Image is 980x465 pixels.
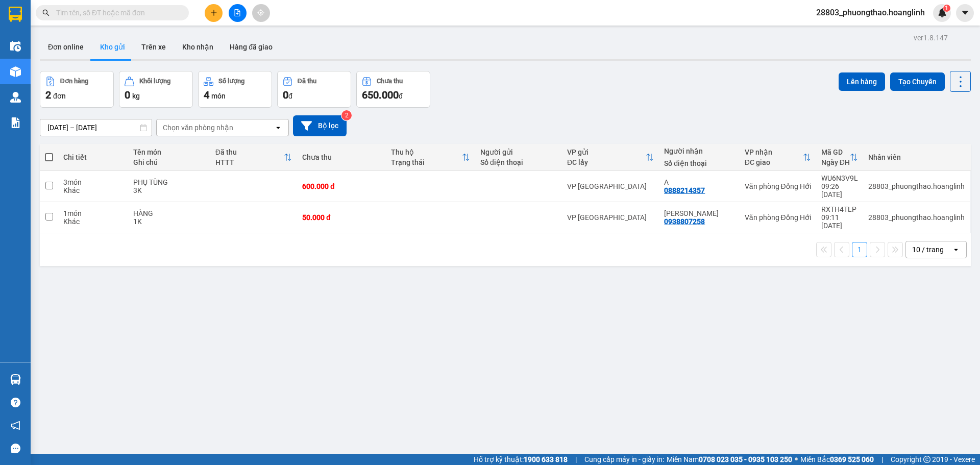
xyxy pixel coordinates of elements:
div: 50.000 đ [302,213,381,222]
button: Hàng đã giao [222,35,281,59]
div: Văn phòng Đồng Hới [745,213,811,222]
div: 28803_phuongthao.hoanglinh [868,182,965,190]
input: Select a date range. [40,119,152,136]
strong: 1900 633 818 [524,455,568,463]
div: Văn phòng Đồng Hới [745,182,811,190]
span: kg [132,92,140,100]
div: 0888214357 [664,186,705,194]
div: Trạng thái [391,158,462,166]
div: Tên món [133,148,205,156]
span: file-add [234,9,241,16]
strong: 0708 023 035 - 0935 103 250 [699,455,792,463]
span: 0 [125,89,130,101]
svg: open [952,246,960,254]
div: WU6N3V9L [821,174,858,182]
span: đ [399,92,403,100]
span: 2 [45,89,51,101]
span: | [881,454,883,465]
th: Toggle SortBy [562,144,659,171]
div: Khối lượng [139,78,170,85]
div: ver 1.8.147 [914,32,948,43]
div: Chưa thu [377,78,403,85]
div: HÀNG [133,209,205,217]
span: Miền Bắc [800,454,874,465]
div: 09:11 [DATE] [821,213,858,230]
strong: 0369 525 060 [830,455,874,463]
button: 1 [852,242,867,257]
button: Kho gửi [92,35,133,59]
div: Khác [63,217,122,226]
div: 600.000 đ [302,182,381,190]
div: VP gửi [567,148,646,156]
span: món [211,92,226,100]
img: solution-icon [10,117,21,128]
div: Người gửi [480,148,557,156]
div: Đã thu [215,148,284,156]
span: 1 [945,5,948,12]
div: 1K [133,217,205,226]
div: VP [GEOGRAPHIC_DATA] [567,182,654,190]
button: Trên xe [133,35,174,59]
div: 3K [133,186,205,194]
div: VP [GEOGRAPHIC_DATA] [567,213,654,222]
div: HTTT [215,158,284,166]
button: Đã thu0đ [277,71,351,108]
button: Số lượng4món [198,71,272,108]
sup: 2 [341,110,352,120]
div: Số lượng [218,78,244,85]
span: notification [11,421,20,430]
div: Chọn văn phòng nhận [163,123,233,133]
span: Cung cấp máy in - giấy in: [584,454,664,465]
span: Miền Nam [667,454,792,465]
img: warehouse-icon [10,92,21,103]
button: Kho nhận [174,35,222,59]
span: đơn [53,92,66,100]
button: Tạo Chuyến [890,72,945,91]
button: Khối lượng0kg [119,71,193,108]
svg: open [274,124,282,132]
div: A [664,178,734,186]
div: ĐC giao [745,158,803,166]
span: đ [288,92,292,100]
img: warehouse-icon [10,66,21,77]
span: 28803_phuongthao.hoanglinh [808,6,933,19]
img: warehouse-icon [10,374,21,385]
div: Số điện thoại [480,158,557,166]
sup: 1 [943,5,950,12]
div: RXTH4TLP [821,205,858,213]
div: Người nhận [664,147,734,155]
button: file-add [229,4,247,22]
div: Ngày ĐH [821,158,850,166]
div: Chưa thu [302,153,381,161]
div: 3 món [63,178,122,186]
img: logo-vxr [9,7,22,22]
div: 09:26 [DATE] [821,182,858,199]
button: Đơn online [40,35,92,59]
div: 10 / trang [912,244,944,255]
th: Toggle SortBy [816,144,863,171]
span: | [575,454,577,465]
button: Lên hàng [839,72,885,91]
div: MINH ĐỨC [664,209,734,217]
span: message [11,444,20,453]
th: Toggle SortBy [386,144,475,171]
div: Mã GD [821,148,850,156]
th: Toggle SortBy [740,144,816,171]
span: search [42,9,50,16]
span: 0 [283,89,288,101]
img: icon-new-feature [938,8,947,17]
div: Nhân viên [868,153,965,161]
div: ĐC lấy [567,158,646,166]
th: Toggle SortBy [210,144,297,171]
button: Chưa thu650.000đ [356,71,430,108]
div: 0938807258 [664,217,705,226]
button: Bộ lọc [293,115,347,136]
button: Đơn hàng2đơn [40,71,114,108]
div: Số điện thoại [664,159,734,167]
div: 28803_phuongthao.hoanglinh [868,213,965,222]
span: caret-down [961,8,970,17]
div: Đã thu [298,78,316,85]
span: 4 [204,89,209,101]
button: caret-down [956,4,974,22]
span: aim [257,9,264,16]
